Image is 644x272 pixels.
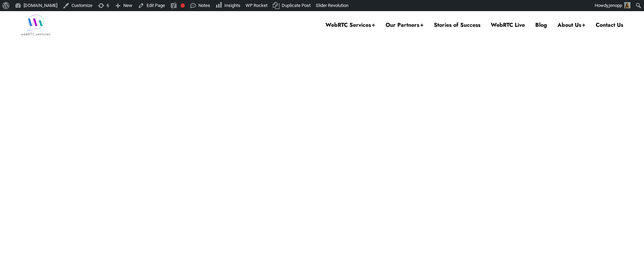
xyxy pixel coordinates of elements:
[535,11,547,39] a: Blog
[558,11,585,39] a: About Us
[386,11,423,39] a: Our Partners
[181,3,185,8] div: Needs improvement
[609,3,622,8] span: jenopp
[491,11,525,39] a: WebRTC Live
[325,11,375,39] a: WebRTC Services
[316,3,348,8] span: Slider Revolution
[434,11,480,39] a: Stories of Success
[21,15,50,35] img: WebRTC.ventures
[596,11,623,39] a: Contact Us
